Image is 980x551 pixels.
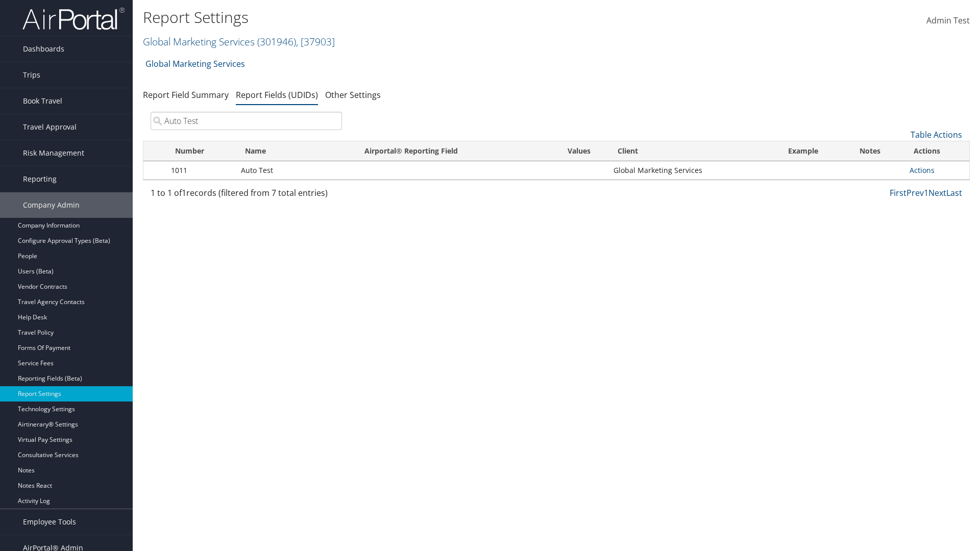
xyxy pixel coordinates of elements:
[890,187,906,198] a: First
[166,161,236,180] td: 1011
[850,141,904,161] th: Notes
[23,88,62,114] span: Book Travel
[236,141,355,161] th: Name
[926,5,970,37] a: Admin Test
[904,141,969,161] th: Actions
[236,161,355,180] td: Auto Test
[928,187,946,198] a: Next
[926,15,970,26] span: Admin Test
[22,7,125,31] img: airportal-logo.png
[23,62,40,88] span: Trips
[910,165,935,175] a: Actions
[143,89,229,101] a: Report Field Summary
[236,89,318,101] a: Report Fields (UDIDs)
[550,141,608,161] th: Values
[23,192,80,218] span: Company Admin
[906,187,924,198] a: Prev
[608,141,779,161] th: Client
[143,7,694,28] h1: Report Settings
[325,89,381,101] a: Other Settings
[23,140,84,166] span: Risk Management
[151,187,342,204] div: 1 to 1 of records (filtered from 7 total entries)
[608,161,779,180] td: Global Marketing Services
[166,141,236,161] th: Number
[924,187,928,198] a: 1
[145,54,245,74] a: Global Marketing Services
[779,141,850,161] th: Example
[182,187,186,198] span: 1
[355,141,550,161] th: Airportal&reg; Reporting Field
[23,114,77,140] span: Travel Approval
[23,166,57,192] span: Reporting
[296,35,335,48] span: , [ 37903 ]
[151,112,342,130] input: Search
[23,509,76,535] span: Employee Tools
[946,187,962,198] a: Last
[143,141,166,161] th: : activate to sort column descending
[911,129,962,140] a: Table Actions
[143,35,335,48] a: Global Marketing Services
[257,35,296,48] span: ( 301946 )
[23,36,64,62] span: Dashboards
